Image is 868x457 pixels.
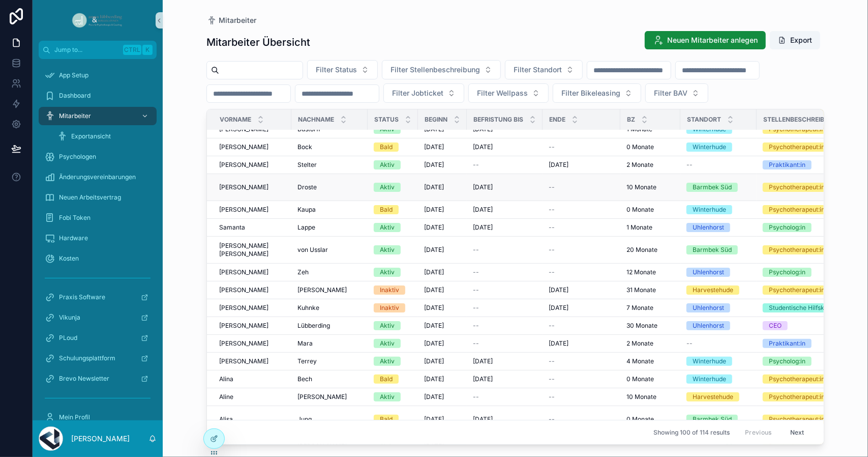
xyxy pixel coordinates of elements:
[424,286,444,294] span: [DATE]
[424,339,444,348] span: [DATE]
[316,65,357,75] span: Filter Status
[473,322,479,330] span: --
[219,143,268,151] span: [PERSON_NAME]
[549,339,614,348] a: [DATE]
[39,107,157,125] a: Mitarbeiter
[626,304,653,312] span: 7 Monate
[763,245,851,254] a: Psychotherapeut:in
[769,321,782,330] div: CEO
[297,286,347,294] span: [PERSON_NAME]
[297,206,316,214] span: Kaupa
[297,339,362,348] a: Mara
[374,285,412,295] a: Inaktiv
[468,83,549,103] button: Select Button
[374,205,412,214] a: Bald
[473,268,479,276] span: --
[39,369,157,388] a: Brevo Newsletter
[549,223,614,232] a: --
[219,357,268,365] span: [PERSON_NAME]
[39,66,157,84] a: App Setup
[424,161,461,169] a: [DATE]
[473,286,479,294] span: --
[693,183,732,192] div: Barmbek Süd
[686,392,751,402] a: Harvestehude
[424,206,444,214] span: [DATE]
[763,205,851,214] a: Psychotherapeut:in
[380,245,395,254] div: Aktiv
[626,375,674,383] a: 0 Monate
[39,41,157,59] button: Jump to...CtrlK
[297,357,362,365] a: Terrey
[297,268,309,276] span: Zeh
[297,223,362,232] a: Lappe
[424,161,444,169] span: [DATE]
[549,375,614,383] a: --
[424,246,444,254] span: [DATE]
[549,322,614,330] a: --
[297,143,312,151] span: Bock
[51,127,157,146] a: Exportansicht
[219,206,285,214] a: [PERSON_NAME]
[219,161,268,169] span: [PERSON_NAME]
[297,246,362,254] a: von Usslar
[686,205,751,214] a: Winterhude
[374,268,412,277] a: Aktiv
[424,286,461,294] a: [DATE]
[219,339,268,348] span: [PERSON_NAME]
[473,375,536,383] a: [DATE]
[297,375,362,383] a: Bech
[219,206,268,214] span: [PERSON_NAME]
[693,375,726,384] div: Winterhude
[59,334,77,342] span: PLoud
[424,393,461,401] a: [DATE]
[424,246,461,254] a: [DATE]
[514,65,562,75] span: Filter Standort
[549,339,568,348] span: [DATE]
[473,304,479,312] span: --
[424,268,461,276] a: [DATE]
[143,46,152,54] span: K
[374,142,412,152] a: Bald
[424,357,461,365] a: [DATE]
[374,392,412,402] a: Aktiv
[626,223,674,232] a: 1 Monate
[473,286,536,294] a: --
[374,183,412,192] a: Aktiv
[763,392,851,402] a: Psychotherapeut:in
[219,268,285,276] a: [PERSON_NAME]
[392,88,443,98] span: Filter Jobticket
[219,286,268,294] span: [PERSON_NAME]
[549,161,568,169] span: [DATE]
[219,322,268,330] span: [PERSON_NAME]
[380,183,395,192] div: Aktiv
[473,339,536,348] a: --
[686,339,751,348] a: --
[473,375,493,383] span: [DATE]
[626,357,654,365] span: 4 Monate
[473,246,536,254] a: --
[626,268,656,276] span: 12 Monate
[59,193,121,202] span: Neuen Arbeitsvertrag
[769,339,805,348] div: Praktikant:in
[763,285,851,295] a: Psychotherapeut:in
[473,143,536,151] a: [DATE]
[219,322,285,330] a: [PERSON_NAME]
[626,286,674,294] a: 31 Monate
[769,375,825,384] div: Psychotherapeut:in
[549,183,614,191] a: --
[626,246,674,254] a: 20 Monate
[59,313,80,322] span: Vikunja
[626,143,654,151] span: 0 Monate
[297,161,362,169] a: Stelter
[380,205,393,214] div: Bald
[549,206,555,214] span: --
[424,304,444,312] span: [DATE]
[549,246,555,254] span: --
[39,209,157,227] a: Fobi Token
[424,183,461,191] a: [DATE]
[645,31,766,49] button: Neuen Mitarbeiter anlegen
[374,160,412,169] a: Aktiv
[297,357,317,365] span: Terrey
[297,183,362,191] a: Droste
[473,246,479,254] span: --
